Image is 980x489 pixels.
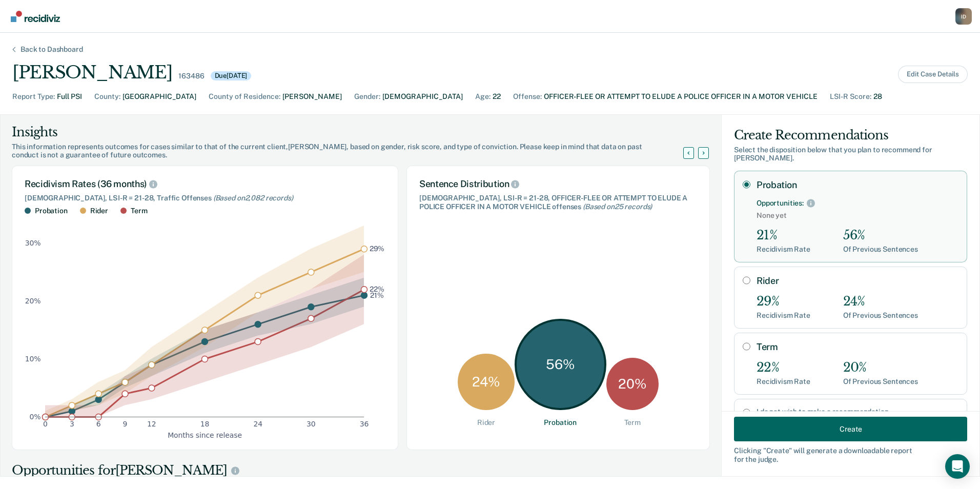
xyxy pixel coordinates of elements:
text: 9 [123,420,128,428]
text: 10% [25,355,41,363]
div: Sentence Distribution [419,178,697,190]
text: 29% [370,244,385,253]
div: Of Previous Sentences [843,377,918,386]
div: Rider [90,207,108,215]
button: Profile dropdown button [955,8,972,25]
div: Term [131,207,147,215]
label: I do not wish to make a recommendation [757,407,958,416]
text: 6 [96,420,101,428]
div: 21% [757,228,810,243]
div: [DEMOGRAPHIC_DATA], LSI-R = 21-28, OFFICER-FLEE OR ATTEMPT TO ELUDE A POLICE OFFICER IN A MOTOR V... [419,194,697,211]
div: Due [DATE] [211,71,252,80]
div: Of Previous Sentences [843,245,918,254]
text: Months since release [168,431,242,439]
text: 18 [200,420,210,428]
div: Probation [544,418,577,427]
text: 3 [70,420,74,428]
div: Gender : [354,91,380,102]
div: Report Type : [12,91,55,102]
div: Term [624,418,641,427]
text: 36 [360,420,369,428]
div: [DEMOGRAPHIC_DATA], LSI-R = 21-28, Traffic Offenses [25,194,385,202]
div: 56 % [515,319,606,411]
div: Rider [477,418,495,427]
div: Recidivism Rates (36 months) [25,178,385,190]
text: 30% [25,239,41,247]
div: 28 [873,91,882,102]
div: Opportunities for [PERSON_NAME] [12,462,710,479]
div: Create Recommendations [734,127,967,144]
div: Opportunities: [757,199,804,208]
div: Probation [35,207,68,215]
div: Recidivism Rate [757,377,810,386]
div: Insights [12,124,696,140]
div: 22% [757,360,810,375]
div: County of Residence : [209,91,280,102]
div: Back to Dashboard [8,45,95,54]
div: Of Previous Sentences [843,311,918,320]
div: [PERSON_NAME] [282,91,342,102]
text: 0% [30,413,41,421]
div: 163486 [178,72,204,80]
span: None yet [757,211,958,220]
div: [GEOGRAPHIC_DATA] [122,91,196,102]
g: area [45,226,364,417]
div: Open Intercom Messenger [945,454,970,479]
label: Rider [757,275,958,287]
div: 29% [757,294,810,309]
text: 22% [370,285,384,293]
div: County : [94,91,120,102]
text: 21% [370,291,384,299]
div: OFFICER-FLEE OR ATTEMPT TO ELUDE A POLICE OFFICER IN A MOTOR VEHICLE [544,91,818,102]
g: dot [43,246,367,420]
div: LSI-R Score : [830,91,871,102]
div: Full PSI [57,91,82,102]
g: text [370,244,385,299]
g: x-axis tick label [43,420,369,428]
div: Recidivism Rate [757,245,810,254]
div: 22 [493,91,501,102]
label: Probation [757,179,958,191]
label: Term [757,341,958,353]
div: [PERSON_NAME] [12,62,172,83]
div: I D [955,8,972,25]
text: 30 [307,420,316,428]
div: 20% [843,360,918,375]
button: Edit Case Details [898,66,968,83]
div: 20 % [606,358,659,410]
span: (Based on 2,082 records ) [213,194,293,202]
div: Clicking " Create " will generate a downloadable report for the judge. [734,446,967,464]
div: Select the disposition below that you plan to recommend for [PERSON_NAME] . [734,146,967,163]
div: Offense : [513,91,542,102]
button: Create [734,417,967,441]
text: 24 [253,420,262,428]
div: 56% [843,228,918,243]
text: 12 [147,420,156,428]
g: x-axis label [168,431,242,439]
img: Recidiviz [11,11,60,22]
div: Recidivism Rate [757,311,810,320]
span: (Based on 25 records ) [583,202,652,211]
div: This information represents outcomes for cases similar to that of the current client, [PERSON_NAM... [12,142,696,160]
div: Age : [475,91,491,102]
div: 24 % [458,354,515,411]
text: 0 [43,420,48,428]
div: [DEMOGRAPHIC_DATA] [382,91,463,102]
div: 24% [843,294,918,309]
text: 20% [25,297,41,305]
g: y-axis tick label [25,239,41,421]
